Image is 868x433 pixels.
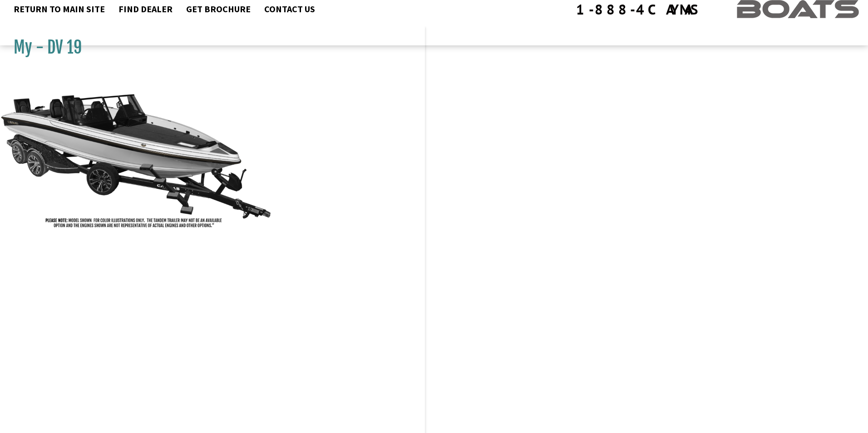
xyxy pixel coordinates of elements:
[9,3,109,15] a: Return to main site
[182,3,255,15] a: Get Brochure
[576,2,700,16] div: 1-888-4CAYMAS
[14,37,402,58] h1: My - DV 19
[114,3,177,15] a: Find Dealer
[260,3,320,15] a: Contact Us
